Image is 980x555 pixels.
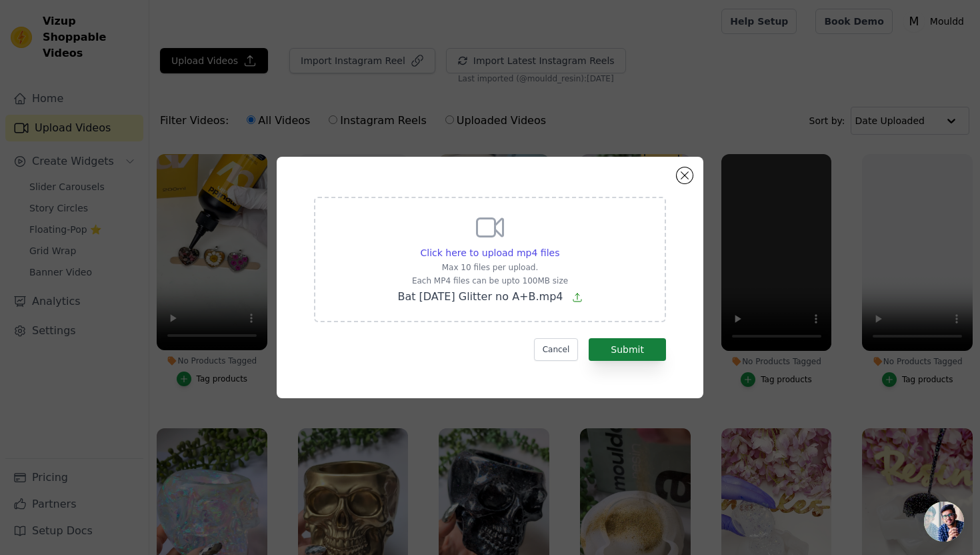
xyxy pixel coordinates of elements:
button: Submit [589,338,666,361]
span: Bat [DATE] Glitter no A+B.mp4 [397,290,563,303]
button: Close modal [677,167,693,183]
p: Max 10 files per upload. [397,262,582,273]
button: Cancel [534,338,579,361]
p: Each MP4 files can be upto 100MB size [397,275,582,286]
div: Open chat [924,502,964,542]
span: Click here to upload mp4 files [421,247,560,258]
